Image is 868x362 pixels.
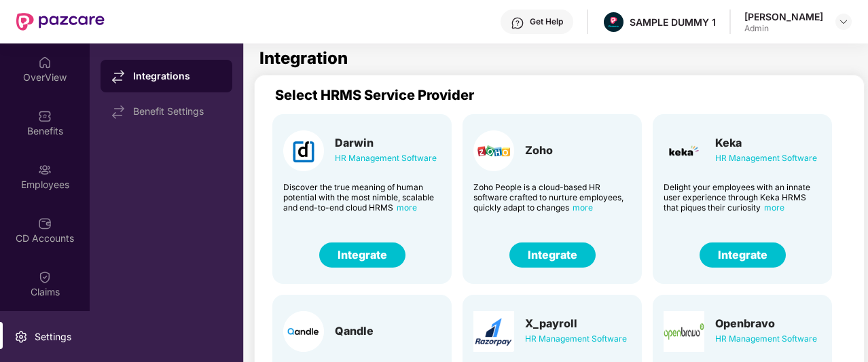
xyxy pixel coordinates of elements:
span: more [397,202,417,213]
div: HR Management Software [715,151,817,166]
div: Delight your employees with an innate user experience through Keka HRMS that piques their curiosity [664,182,821,213]
img: svg+xml;base64,PHN2ZyBpZD0iRHJvcGRvd24tMzJ4MzIiIHhtbG5zPSJodHRwOi8vd3d3LnczLm9yZy8yMDAwL3N2ZyIgd2... [838,16,849,27]
img: Card Logo [283,311,324,352]
img: Card Logo [664,130,704,171]
span: more [573,202,593,213]
img: Card Logo [664,311,704,352]
img: svg+xml;base64,PHN2ZyBpZD0iSGVscC0zMngzMiIgeG1sbnM9Imh0dHA6Ly93d3cudzMub3JnLzIwMDAvc3ZnIiB3aWR0aD... [511,16,524,30]
button: Integrate [509,242,596,268]
div: Openbravo [715,316,817,330]
img: svg+xml;base64,PHN2ZyBpZD0iQ2xhaW0iIHhtbG5zPSJodHRwOi8vd3d3LnczLm9yZy8yMDAwL3N2ZyIgd2lkdGg9IjIwIi... [38,270,52,284]
div: Admin [744,23,823,34]
div: Darwin [335,136,437,149]
div: Get Help [530,16,563,27]
button: Integrate [700,242,786,268]
div: HR Management Software [715,331,817,346]
img: svg+xml;base64,PHN2ZyBpZD0iU2V0dGluZy0yMHgyMCIgeG1sbnM9Imh0dHA6Ly93d3cudzMub3JnLzIwMDAvc3ZnIiB3aW... [14,330,28,344]
img: svg+xml;base64,PHN2ZyB4bWxucz0iaHR0cDovL3d3dy53My5vcmcvMjAwMC9zdmciIHdpZHRoPSIxNy44MzIiIGhlaWdodD... [111,70,125,84]
div: HR Management Software [525,331,627,346]
div: Discover the true meaning of human potential with the most nimble, scalable and end-to-end cloud ... [283,182,441,213]
h1: Integration [259,50,348,67]
div: Integrations [133,69,221,83]
img: New Pazcare Logo [16,13,105,31]
div: SAMPLE DUMMY 1 [630,16,716,29]
button: Integrate [319,242,405,268]
div: [PERSON_NAME] [744,10,823,23]
div: Keka [715,136,817,149]
img: svg+xml;base64,PHN2ZyB4bWxucz0iaHR0cDovL3d3dy53My5vcmcvMjAwMC9zdmciIHdpZHRoPSIxNy44MzIiIGhlaWdodD... [111,105,125,119]
img: Card Logo [473,130,514,171]
img: Card Logo [473,311,514,352]
img: svg+xml;base64,PHN2ZyBpZD0iSG9tZSIgeG1sbnM9Imh0dHA6Ly93d3cudzMub3JnLzIwMDAvc3ZnIiB3aWR0aD0iMjAiIG... [38,56,52,69]
div: X_payroll [525,316,627,330]
div: Zoho [525,143,553,157]
div: Settings [31,330,75,344]
div: HR Management Software [335,151,437,166]
div: Benefit Settings [133,106,221,117]
img: Pazcare_Alternative_logo-01-01.png [604,12,623,32]
span: more [764,202,784,213]
img: svg+xml;base64,PHN2ZyBpZD0iRW1wbG95ZWVzIiB4bWxucz0iaHR0cDovL3d3dy53My5vcmcvMjAwMC9zdmciIHdpZHRoPS... [38,163,52,177]
img: Card Logo [283,130,324,171]
div: Zoho People is a cloud-based HR software crafted to nurture employees, quickly adapt to changes [473,182,631,213]
img: svg+xml;base64,PHN2ZyBpZD0iQmVuZWZpdHMiIHhtbG5zPSJodHRwOi8vd3d3LnczLm9yZy8yMDAwL3N2ZyIgd2lkdGg9Ij... [38,109,52,123]
img: svg+xml;base64,PHN2ZyBpZD0iQ0RfQWNjb3VudHMiIGRhdGEtbmFtZT0iQ0QgQWNjb3VudHMiIHhtbG5zPSJodHRwOi8vd3... [38,217,52,230]
div: Qandle [335,324,374,338]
